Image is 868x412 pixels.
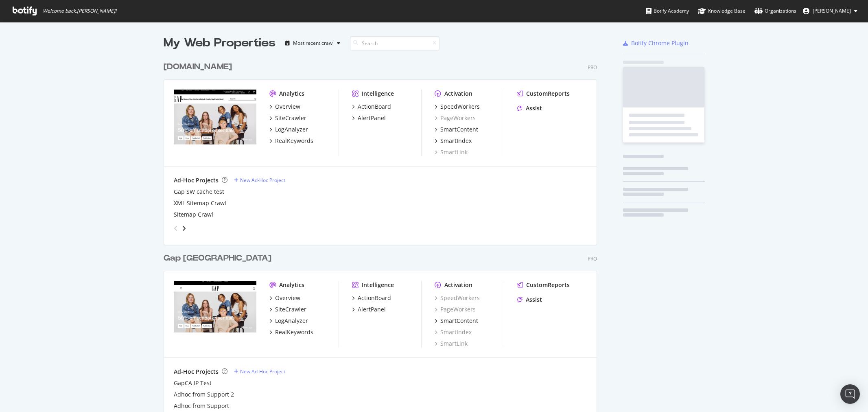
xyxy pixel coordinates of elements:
[362,281,394,289] div: Intelligence
[275,294,300,302] div: Overview
[174,368,219,376] div: Ad-Hoc Projects
[174,402,229,410] a: Adhoc from Support
[358,114,386,122] div: AlertPanel
[174,176,219,184] div: Ad-Hoc Projects
[269,294,300,302] a: Overview
[350,36,439,50] input: Search
[352,305,386,313] a: AlertPanel
[174,379,212,387] a: GapCA IP Test
[174,199,226,207] a: XML Sitemap Crawl
[754,7,796,15] div: Organizations
[269,328,313,336] a: RealKeywords
[358,103,391,111] div: ActionBoard
[526,90,570,98] div: CustomReports
[440,317,478,325] div: SmartContent
[435,137,472,145] a: SmartIndex
[646,7,689,15] div: Botify Academy
[275,305,306,313] div: SiteCrawler
[240,177,285,184] div: New Ad-Hoc Project
[43,8,116,14] span: Welcome back, [PERSON_NAME] !
[435,148,468,156] a: SmartLink
[517,104,542,112] a: Assist
[358,305,386,313] div: AlertPanel
[435,317,478,325] a: SmartContent
[526,296,542,304] div: Assist
[181,224,187,232] div: angle-right
[164,252,271,264] div: Gap [GEOGRAPHIC_DATA]
[174,210,213,219] a: Sitemap Crawl
[435,103,480,111] a: SpeedWorkers
[435,305,476,313] a: PageWorkers
[517,281,570,289] a: CustomReports
[588,255,597,262] div: Pro
[352,294,391,302] a: ActionBoard
[435,328,472,336] a: SmartIndex
[623,39,689,47] a: Botify Chrome Plugin
[526,281,570,289] div: CustomReports
[435,294,480,302] a: SpeedWorkers
[234,368,285,375] a: New Ad-Hoc Project
[796,4,864,18] button: [PERSON_NAME]
[440,137,472,145] div: SmartIndex
[174,90,256,156] img: Gap.com
[588,64,597,71] div: Pro
[171,222,181,235] div: angle-left
[269,317,308,325] a: LogAnalyzer
[840,384,860,404] div: Open Intercom Messenger
[362,90,394,98] div: Intelligence
[275,103,300,111] div: Overview
[174,281,256,347] img: Gapcanada.ca
[698,7,746,15] div: Knowledge Base
[440,125,478,134] div: SmartContent
[282,37,343,50] button: Most recent crawl
[275,114,306,122] div: SiteCrawler
[444,281,472,289] div: Activation
[435,340,468,348] a: SmartLink
[164,35,275,51] div: My Web Properties
[352,114,386,122] a: AlertPanel
[440,103,480,111] div: SpeedWorkers
[234,177,285,184] a: New Ad-Hoc Project
[269,125,308,134] a: LogAnalyzer
[275,328,313,336] div: RealKeywords
[164,252,275,264] a: Gap [GEOGRAPHIC_DATA]
[526,104,542,112] div: Assist
[275,125,308,134] div: LogAnalyzer
[813,7,851,14] span: Natalie Bargas
[358,294,391,302] div: ActionBoard
[174,188,224,196] a: Gap SW cache test
[444,90,472,98] div: Activation
[240,368,285,375] div: New Ad-Hoc Project
[164,61,232,73] div: [DOMAIN_NAME]
[279,281,304,289] div: Analytics
[293,41,334,46] div: Most recent crawl
[269,305,306,313] a: SiteCrawler
[269,114,306,122] a: SiteCrawler
[269,103,300,111] a: Overview
[517,90,570,98] a: CustomReports
[269,137,313,145] a: RealKeywords
[164,61,235,73] a: [DOMAIN_NAME]
[352,103,391,111] a: ActionBoard
[174,390,234,399] a: Adhoc from Support 2
[631,39,689,47] div: Botify Chrome Plugin
[275,137,313,145] div: RealKeywords
[517,296,542,304] a: Assist
[435,114,476,122] a: PageWorkers
[275,317,308,325] div: LogAnalyzer
[279,90,304,98] div: Analytics
[435,125,478,134] a: SmartContent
